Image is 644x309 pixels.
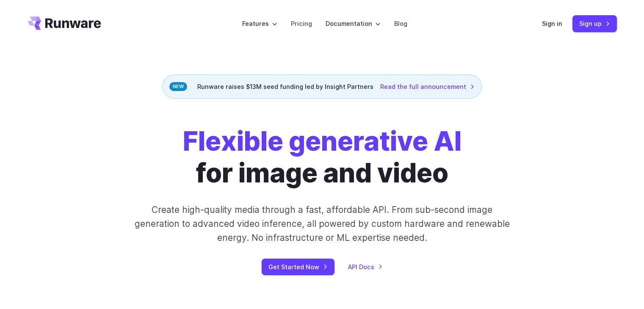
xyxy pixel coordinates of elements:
p: Create high-quality media through a fast, affordable API. From sub-second image generation to adv... [133,203,511,245]
h1: for image and video [183,126,462,189]
a: API Docs [348,262,383,272]
a: Go to / [28,17,101,30]
a: Get Started Now [262,259,334,275]
strong: Flexible generative AI [183,125,462,157]
a: Sign in [542,19,562,28]
div: Runware raises $13M seed funding led by Insight Partners [162,74,482,99]
label: Features [242,19,277,28]
a: Blog [394,19,407,28]
a: Sign up [572,15,617,32]
a: Pricing [291,19,312,28]
label: Documentation [326,19,381,28]
a: Read the full announcement [380,82,475,91]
